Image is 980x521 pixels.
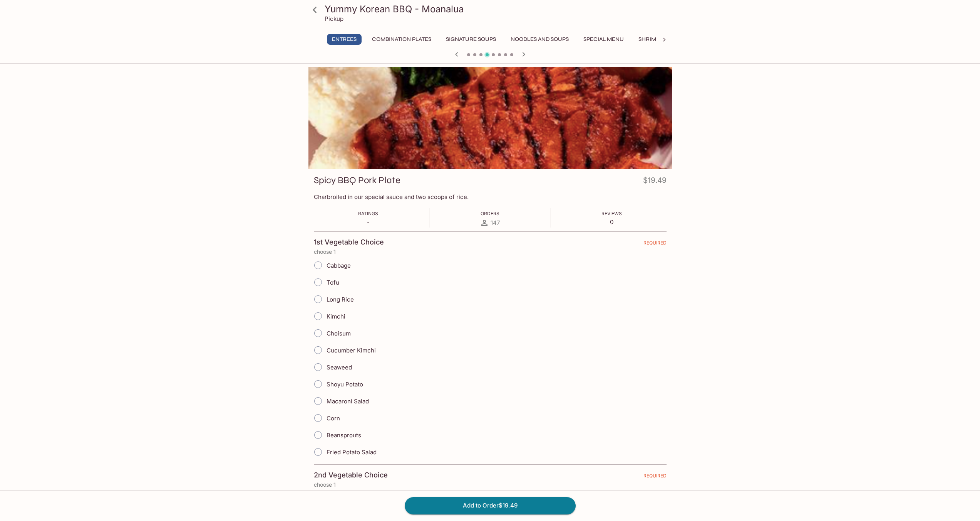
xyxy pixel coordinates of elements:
[481,211,499,216] span: Orders
[325,3,669,15] h3: Yummy Korean BBQ - Moanalua
[327,381,363,388] span: Shoyu Potato
[314,174,400,186] h3: Spicy BBQ Pork Plate
[405,497,576,514] button: Add to Order$19.49
[491,219,500,226] span: 147
[327,398,369,405] span: Macaroni Salad
[327,432,361,439] span: Beansprouts
[327,262,351,269] span: Cabbage
[643,240,667,249] span: REQUIRED
[358,211,378,216] span: Ratings
[314,238,384,246] h4: 1st Vegetable Choice
[327,364,352,371] span: Seaweed
[314,193,667,201] p: Charbroiled in our special sauce and two scoops of rice.
[643,473,667,482] span: REQUIRED
[327,347,376,354] span: Cucumber Kimchi
[327,448,377,456] span: Fried Potato Salad
[601,211,622,216] span: Reviews
[327,34,362,45] button: Entrees
[327,330,351,337] span: Choisum
[579,34,628,45] button: Special Menu
[314,482,667,488] p: choose 1
[506,34,573,45] button: Noodles and Soups
[442,34,500,45] button: Signature Soups
[601,218,622,226] p: 0
[325,15,343,22] p: Pickup
[634,34,689,45] button: Shrimp Combos
[358,218,378,226] p: -
[368,34,436,45] button: Combination Plates
[327,279,339,286] span: Tofu
[327,313,345,320] span: Kimchi
[314,471,388,479] h4: 2nd Vegetable Choice
[314,249,667,255] p: choose 1
[327,296,354,303] span: Long Rice
[308,67,672,169] div: Spicy BBQ Pork Plate
[643,174,667,189] h4: $19.49
[327,415,340,422] span: Corn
